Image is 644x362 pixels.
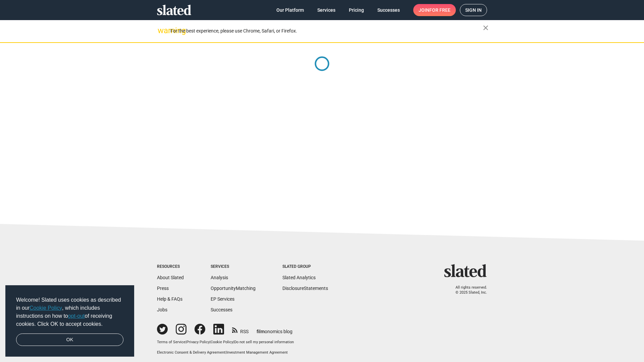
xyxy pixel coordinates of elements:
[157,350,225,355] a: Electronic Consent & Delivery Agreement
[419,4,450,16] span: Join
[413,4,456,16] a: Joinfor free
[349,4,364,16] span: Pricing
[210,340,211,344] span: |
[377,4,400,16] span: Successes
[211,296,234,302] a: EP Services
[282,286,328,291] a: DisclosureStatements
[30,305,62,311] a: Cookie Policy
[185,340,186,344] span: |
[429,4,450,16] span: for free
[157,296,182,302] a: Help & FAQs
[157,275,184,280] a: About Slated
[186,340,210,344] a: Privacy Policy
[211,307,232,312] a: Successes
[343,4,369,16] a: Pricing
[465,4,482,16] span: Sign in
[157,264,184,269] div: Resources
[317,4,335,16] span: Services
[170,26,483,36] div: For the best experience, please use Chrome, Safari, or Firefox.
[233,340,234,344] span: |
[211,275,228,280] a: Analysis
[271,4,309,16] a: Our Platform
[211,286,256,291] a: OpportunityMatching
[225,350,226,355] span: |
[234,340,294,345] button: Do not sell my personal information
[232,324,249,335] a: RSS
[5,285,134,357] div: cookieconsent
[257,329,265,334] span: film
[157,286,169,291] a: Press
[211,340,233,344] a: Cookie Policy
[448,285,487,295] p: All rights reserved. © 2025 Slated, Inc.
[68,313,85,319] a: opt-out
[226,350,288,355] a: Investment Management Agreement
[257,323,292,335] a: filmonomics blog
[16,334,123,346] a: dismiss cookie message
[460,4,487,16] a: Sign in
[482,24,490,32] mat-icon: close
[157,307,167,312] a: Jobs
[16,296,123,328] span: Welcome! Slated uses cookies as described in our , which includes instructions on how to of recei...
[157,340,185,344] a: Terms of Service
[372,4,405,16] a: Successes
[211,264,256,269] div: Services
[158,26,166,35] mat-icon: warning
[282,264,328,269] div: Slated Group
[276,4,304,16] span: Our Platform
[312,4,341,16] a: Services
[282,275,316,280] a: Slated Analytics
